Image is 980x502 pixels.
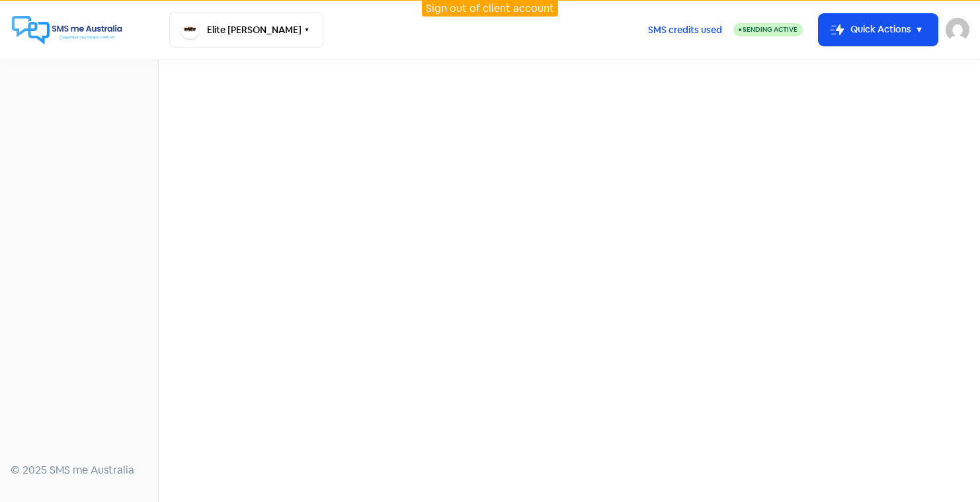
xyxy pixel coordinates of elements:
[637,22,733,36] a: SMS credits used
[648,23,722,37] span: SMS credits used
[743,25,797,34] span: Sending Active
[819,14,938,46] button: Quick Actions
[946,18,969,42] img: User
[11,462,147,478] div: © 2025 SMS me Australia
[169,12,323,48] button: Elite [PERSON_NAME]
[733,22,803,38] a: Sending Active
[426,1,554,15] a: Sign out of client account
